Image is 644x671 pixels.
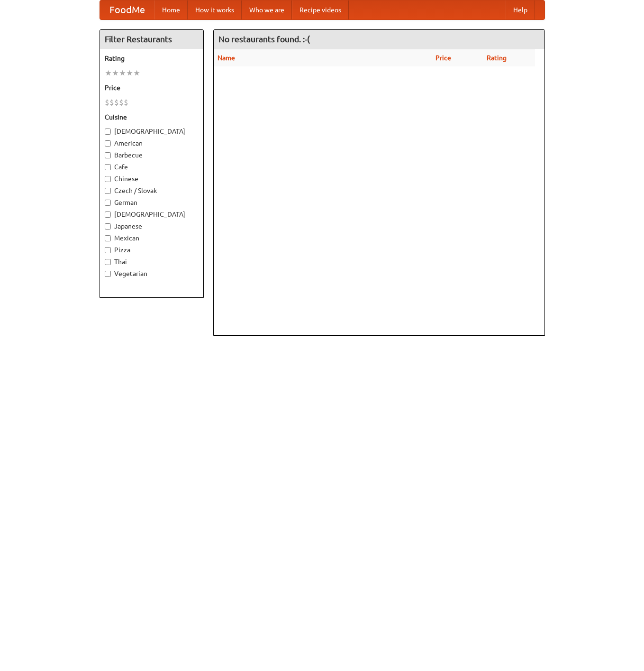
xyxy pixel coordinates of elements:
[105,235,111,241] input: Mexican
[133,68,140,78] li: ★
[487,54,507,62] a: Rating
[105,200,111,206] input: German
[105,247,111,253] input: Pizza
[105,257,199,267] label: Thai
[105,152,111,158] input: Barbecue
[124,97,128,108] li: $
[105,129,111,135] input: [DEMOGRAPHIC_DATA]
[218,35,310,44] ng-pluralize: No restaurants found. :-(
[105,127,199,136] label: [DEMOGRAPHIC_DATA]
[105,97,109,108] li: $
[105,68,112,78] li: ★
[109,97,114,108] li: $
[105,164,111,170] input: Cafe
[126,68,133,78] li: ★
[154,0,188,19] a: Home
[105,140,111,147] input: American
[114,97,119,108] li: $
[105,271,111,277] input: Vegetarian
[100,0,154,19] a: FoodMe
[100,30,203,49] h4: Filter Restaurants
[218,54,235,62] a: Name
[506,0,535,19] a: Help
[105,210,199,219] label: [DEMOGRAPHIC_DATA]
[105,186,199,195] label: Czech / Slovak
[188,0,242,19] a: How it works
[105,83,199,92] h5: Price
[105,221,199,231] label: Japanese
[119,68,126,78] li: ★
[435,54,451,62] a: Price
[105,54,199,63] h5: Rating
[105,188,111,194] input: Czech / Slovak
[105,259,111,265] input: Thai
[105,174,199,184] label: Chinese
[105,138,199,148] label: American
[242,0,292,19] a: Who we are
[105,233,199,243] label: Mexican
[105,150,199,160] label: Barbecue
[105,245,199,255] label: Pizza
[105,198,199,207] label: German
[112,68,119,78] li: ★
[105,176,111,182] input: Chinese
[292,0,349,19] a: Recipe videos
[119,97,124,108] li: $
[105,269,199,278] label: Vegetarian
[105,112,199,122] h5: Cuisine
[105,162,199,172] label: Cafe
[105,211,111,218] input: [DEMOGRAPHIC_DATA]
[105,223,111,230] input: Japanese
